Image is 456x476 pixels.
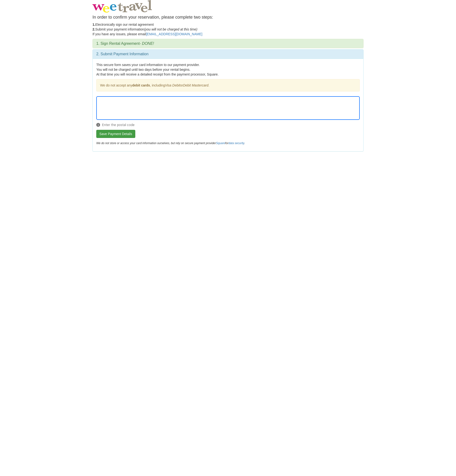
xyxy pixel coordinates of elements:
[97,96,359,120] iframe: Secure Credit Card Form
[92,15,364,20] h4: In order to confirm your reservation, please complete two steps:
[183,83,209,87] em: Debit Mastercard
[96,142,245,145] em: We do not store or access your card information ourselves, but rely on secure payment provider for .
[96,41,360,46] h3: 1. Sign Rental Agreement
[96,52,360,56] h3: 2. Submit Payment Information
[92,27,95,31] strong: 2.
[146,32,202,36] a: [EMAIL_ADDRESS][DOMAIN_NAME]
[140,41,154,46] em: - DONE!
[92,22,364,36] p: Electronically sign our rental agreement Submit your payment information If you have any issues, ...
[132,83,150,87] strong: debit cards
[96,130,135,138] button: Save Payment Details
[96,79,360,91] div: We do not accept any , including or .
[165,83,180,87] em: Visa Debit
[216,142,225,145] a: Square
[228,142,244,145] a: data security
[144,27,197,31] em: (you will not be charged at this time)
[96,62,360,77] p: This secure form saves your card information to our payment provider. You will not be charged unt...
[96,122,360,127] span: Enter the postal code
[92,23,95,26] strong: 1.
